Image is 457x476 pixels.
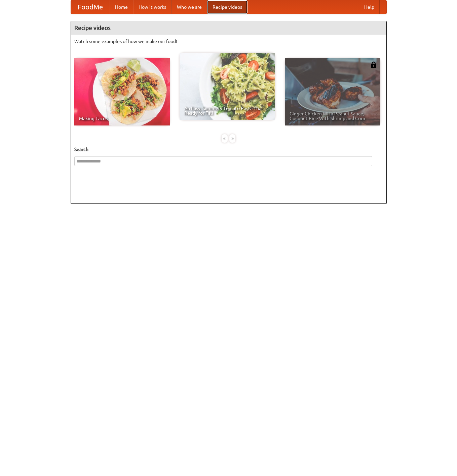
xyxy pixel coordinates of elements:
a: Recipe videos [207,0,247,14]
div: « [222,134,228,143]
a: Home [110,0,133,14]
h4: Recipe videos [71,21,386,35]
img: 483408.png [370,62,377,68]
h5: Search [74,146,383,153]
a: An Easy, Summery Tomato Pasta That's Ready for Fall [180,53,275,120]
span: An Easy, Summery Tomato Pasta That's Ready for Fall [184,106,270,115]
a: Who we are [172,0,207,14]
a: FoodMe [71,0,110,14]
a: Help [359,0,380,14]
p: Watch some examples of how we make our food! [74,38,383,45]
a: How it works [133,0,172,14]
div: » [229,134,235,143]
span: Making Tacos [79,116,165,121]
a: Making Tacos [74,58,170,125]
